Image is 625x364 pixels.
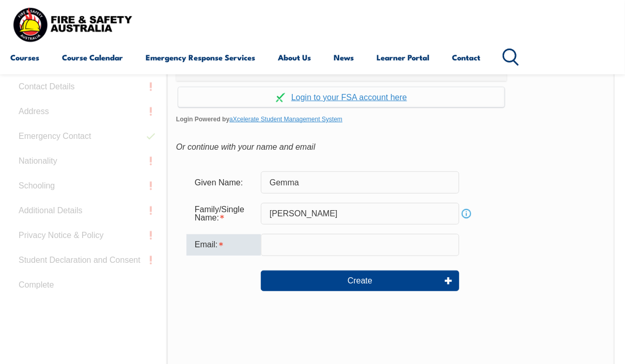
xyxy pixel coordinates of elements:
a: Emergency Response Services [146,45,255,70]
div: Family/Single Name is required. [186,200,261,228]
a: Contact [452,45,480,70]
div: Given Name: [186,172,261,192]
a: Learner Portal [377,45,429,70]
a: Info [459,207,474,221]
a: Courses [10,45,39,70]
button: Create [261,271,459,291]
span: Login Powered by [176,112,605,127]
div: Or continue with your name and email [176,139,605,155]
a: aXcelerate Student Management System [229,116,342,123]
a: News [334,45,354,70]
div: Email is required. [186,234,261,255]
img: Log in withaxcelerate [276,93,285,102]
a: Course Calendar [62,45,123,70]
a: About Us [278,45,311,70]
